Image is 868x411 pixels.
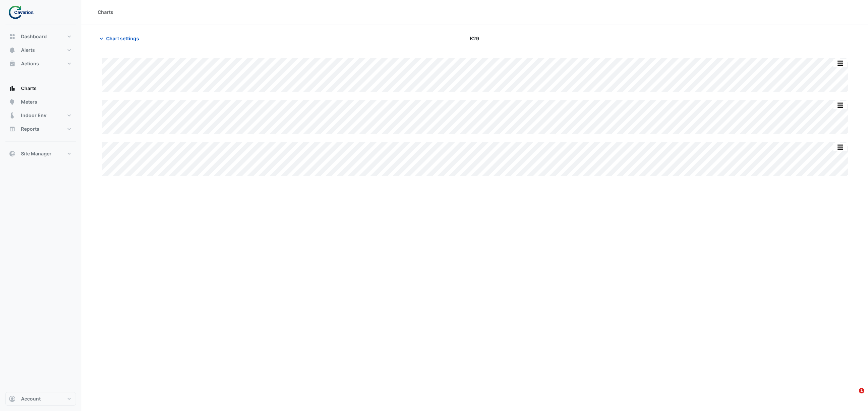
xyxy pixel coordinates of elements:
span: K29 [470,35,479,42]
button: Alerts [5,43,76,57]
span: Indoor Env [21,112,46,119]
button: Reports [5,122,76,136]
iframe: Intercom live chat [845,388,861,404]
div: Charts [98,8,113,16]
app-icon: Alerts [9,47,16,53]
button: Site Manager [5,147,76,160]
button: Indoor Env [5,109,76,122]
span: Charts [21,85,37,92]
span: 1 [859,388,864,393]
span: Alerts [21,47,35,53]
span: Account [21,395,41,402]
app-icon: Dashboard [9,33,16,40]
span: Dashboard [21,33,47,40]
button: More Options [833,59,847,67]
button: Account [5,392,76,406]
button: More Options [833,143,847,151]
app-icon: Indoor Env [9,112,16,119]
app-icon: Site Manager [9,150,16,157]
span: Chart settings [106,35,139,42]
button: Meters [5,95,76,109]
button: Chart settings [98,33,143,44]
span: Actions [21,60,39,67]
button: Dashboard [5,30,76,43]
span: Reports [21,126,39,132]
span: Meters [21,99,37,105]
span: Site Manager [21,150,52,157]
button: Actions [5,57,76,70]
app-icon: Charts [9,85,16,92]
button: More Options [833,101,847,109]
app-icon: Actions [9,60,16,67]
app-icon: Meters [9,99,16,105]
button: Charts [5,82,76,95]
img: Company Logo [8,5,39,19]
app-icon: Reports [9,126,16,132]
